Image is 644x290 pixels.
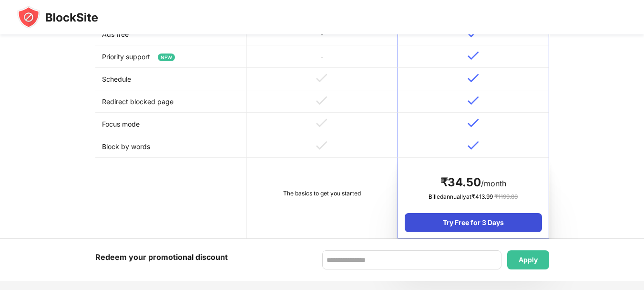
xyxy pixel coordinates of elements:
td: - [246,45,398,68]
img: v-blue.svg [468,118,479,128]
td: Block by words [95,135,246,158]
img: v-grey.svg [316,118,327,128]
img: v-grey.svg [316,74,327,83]
span: ₹ 1199.88 [494,193,518,200]
td: Schedule [95,68,246,90]
div: Redeem your promotional discount [95,250,228,264]
img: v-blue.svg [468,74,479,83]
div: Try Free for 3 Days [405,213,542,232]
td: Redirect blocked page [95,90,246,113]
img: v-blue.svg [468,141,479,150]
span: ₹ 34.50 [440,175,481,189]
div: /month [405,175,542,190]
div: The basics to get you started [253,189,391,198]
div: Billed annually at ₹ 413.99 [405,192,542,202]
td: Priority support [95,45,246,68]
img: blocksite-icon-black.svg [17,6,98,29]
img: v-blue.svg [468,96,479,105]
img: v-grey.svg [316,141,327,150]
img: v-blue.svg [468,51,479,60]
div: Apply [519,256,538,264]
span: NEW [158,54,175,61]
td: Focus mode [95,113,246,135]
img: v-grey.svg [316,96,327,105]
